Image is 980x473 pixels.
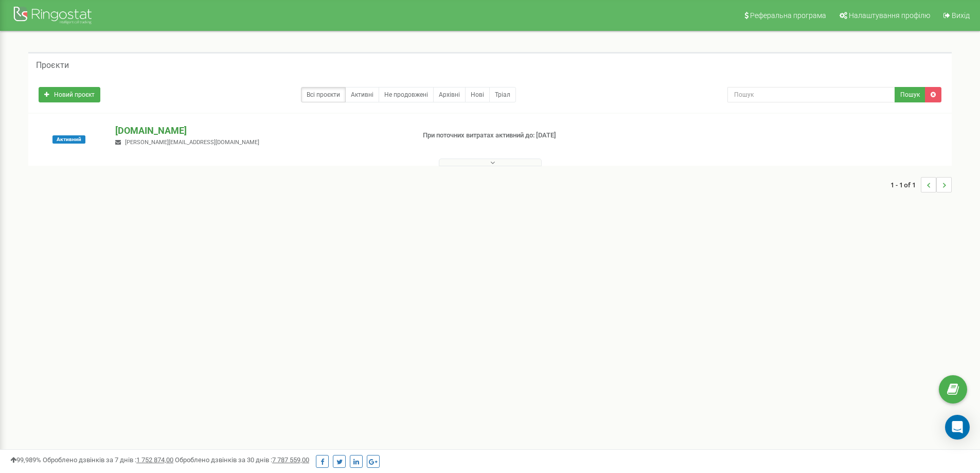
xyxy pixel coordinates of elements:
[433,87,466,102] a: Архівні
[115,124,406,137] p: [DOMAIN_NAME]
[895,87,925,102] button: Пошук
[10,456,41,464] span: 99,989%
[727,87,895,102] input: Пошук
[52,135,85,144] span: Активний
[39,87,100,102] a: Новий проєкт
[489,87,516,102] a: Тріал
[890,167,952,203] nav: ...
[379,87,434,102] a: Не продовжені
[272,456,309,464] u: 7 787 559,00
[423,131,637,141] p: При поточних витратах активний до: [DATE]
[890,177,921,192] span: 1 - 1 of 1
[36,61,69,70] h5: Проєкти
[345,87,379,102] a: Активні
[465,87,490,102] a: Нові
[136,456,173,464] u: 1 752 874,00
[125,139,259,146] span: [PERSON_NAME][EMAIL_ADDRESS][DOMAIN_NAME]
[750,11,826,20] span: Реферальна програма
[43,456,173,464] span: Оброблено дзвінків за 7 днів :
[301,87,346,102] a: Всі проєкти
[945,415,970,440] div: Open Intercom Messenger
[952,11,970,20] span: Вихід
[175,456,309,464] span: Оброблено дзвінків за 30 днів :
[849,11,930,20] span: Налаштування профілю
